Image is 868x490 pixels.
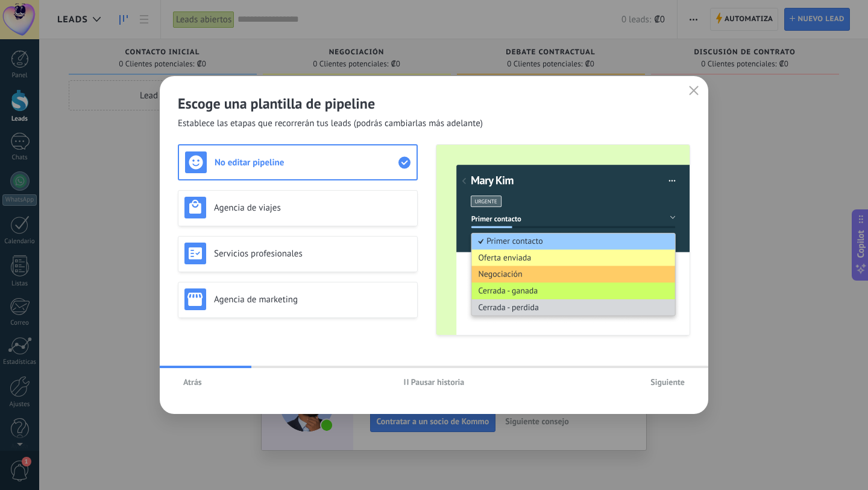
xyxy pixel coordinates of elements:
[215,157,398,168] h3: No editar pipeline
[398,373,470,391] button: Pausar historia
[214,202,411,214] h3: Agencia de viajes
[183,378,202,386] span: Atrás
[411,378,465,386] span: Pausar historia
[178,94,690,113] h2: Escoge una plantilla de pipeline
[214,294,411,305] h3: Agencia de marketing
[178,118,483,130] span: Establece las etapas que recorrerán tus leads (podrás cambiarlas más adelante)
[645,373,690,391] button: Siguiente
[650,378,685,386] span: Siguiente
[214,248,411,259] h3: Servicios profesionales
[178,373,207,391] button: Atrás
